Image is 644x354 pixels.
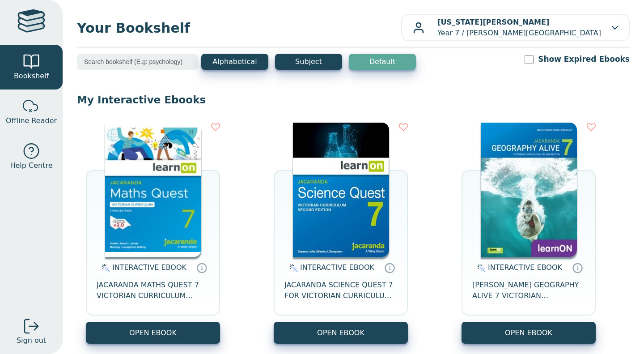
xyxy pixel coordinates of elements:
p: My Interactive Ebooks [77,93,630,107]
span: JACARANDA SCIENCE QUEST 7 FOR VICTORIAN CURRICULUM LEARNON 2E EBOOK [284,280,397,301]
img: interactive.svg [475,263,486,273]
span: Offline Reader [6,115,57,126]
button: OPEN EBOOK [274,322,408,344]
span: Sign out [17,335,46,346]
img: 329c5ec2-5188-ea11-a992-0272d098c78b.jpg [293,123,389,257]
span: Help Centre [10,160,52,171]
span: [PERSON_NAME] GEOGRAPHY ALIVE 7 VICTORIAN CURRICULUM LEARNON EBOOK 2E [472,280,585,301]
input: Search bookshelf (E.g: psychology) [77,54,198,70]
button: Default [349,54,416,70]
span: INTERACTIVE EBOOK [300,263,374,272]
label: Show Expired Ebooks [538,54,630,65]
a: Interactive eBooks are accessed online via the publisher’s portal. They contain interactive resou... [196,262,207,273]
img: b87b3e28-4171-4aeb-a345-7fa4fe4e6e25.jpg [105,123,201,257]
button: OPEN EBOOK [462,322,596,344]
span: INTERACTIVE EBOOK [112,263,186,272]
img: cc9fd0c4-7e91-e911-a97e-0272d098c78b.jpg [481,123,577,257]
button: Alphabetical [201,54,268,70]
span: JACARANDA MATHS QUEST 7 VICTORIAN CURRICULUM LEARNON EBOOK 3E [97,280,209,301]
button: OPEN EBOOK [86,322,220,344]
a: Interactive eBooks are accessed online via the publisher’s portal. They contain interactive resou... [384,262,395,273]
b: [US_STATE][PERSON_NAME] [437,18,549,26]
span: INTERACTIVE EBOOK [488,263,562,272]
button: Subject [275,54,342,70]
span: Your Bookshelf [77,18,401,38]
span: Bookshelf [14,71,49,81]
button: [US_STATE][PERSON_NAME]Year 7 / [PERSON_NAME][GEOGRAPHIC_DATA] [401,14,630,41]
img: interactive.svg [287,263,298,273]
a: Interactive eBooks are accessed online via the publisher’s portal. They contain interactive resou... [572,262,583,273]
p: Year 7 / [PERSON_NAME][GEOGRAPHIC_DATA] [437,17,601,38]
img: interactive.svg [99,263,110,273]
